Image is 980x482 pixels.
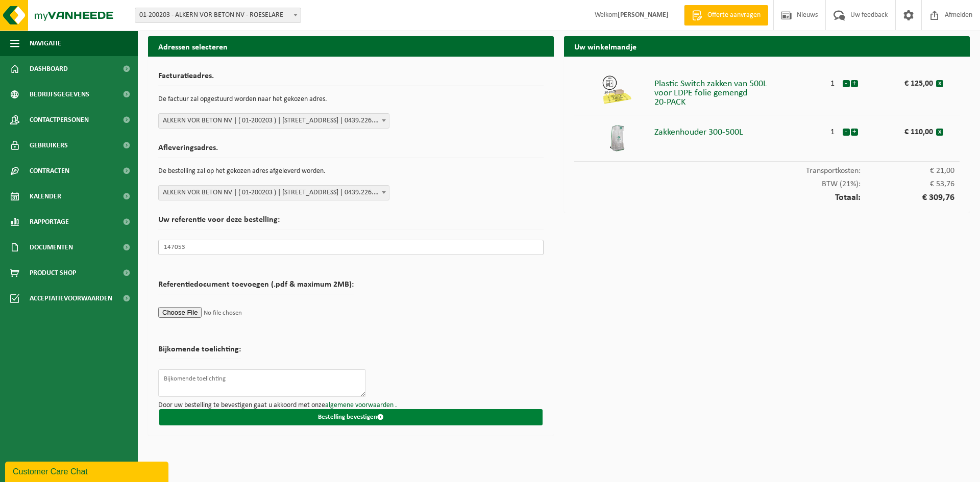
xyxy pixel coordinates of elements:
[879,74,936,88] div: € 125,00
[654,74,823,107] div: Plastic Switch zakken van 500L voor LDPE folie gemengd 20-PACK
[861,167,954,175] span: € 21,00
[158,345,241,359] h2: Bijkomende toelichting:
[158,402,544,409] p: Door uw bestelling te bevestigen gaat u akkoord met onze
[148,36,554,56] h2: Adressen selecteren
[602,74,632,105] img: 01-999964
[159,186,389,200] span: ALKERN VOR BETON NV | ( 01-200203 ) | IEPERSEWEG 112, 8800 ROESELARE | 0439.226.490
[158,144,544,158] h2: Afleveringsadres.
[823,123,842,136] div: 1
[564,36,970,56] h2: Uw winkelmandje
[30,286,112,311] span: Acceptatievoorwaarden
[325,401,397,409] a: algemene voorwaarden .
[135,8,301,23] span: 01-200203 - ALKERN VOR BETON NV - ROESELARE
[30,184,61,209] span: Kalender
[574,162,960,175] div: Transportkosten:
[30,107,89,133] span: Contactpersonen
[602,123,632,154] img: 01-001012
[5,460,170,482] iframe: chat widget
[158,185,389,200] span: ALKERN VOR BETON NV | ( 01-200203 ) | IEPERSEWEG 112, 8800 ROESELARE | 0439.226.490
[843,80,850,87] button: -
[705,10,763,20] span: Offerte aanvragen
[30,56,68,82] span: Dashboard
[574,175,960,188] div: BTW (21%):
[851,129,858,136] button: +
[823,74,842,88] div: 1
[936,80,943,87] button: x
[159,409,543,425] button: Bestelling bevestigen
[30,31,61,56] span: Navigatie
[159,114,389,128] span: ALKERN VOR BETON NV | ( 01-200203 ) | IEPERSEWEG 112, 8800 ROESELARE | 0439.226.490
[879,123,936,136] div: € 110,00
[30,82,89,107] span: Bedrijfsgegevens
[30,158,69,184] span: Contracten
[158,113,389,129] span: ALKERN VOR BETON NV | ( 01-200203 ) | IEPERSEWEG 112, 8800 ROESELARE | 0439.226.490
[30,235,73,260] span: Documenten
[618,11,669,19] strong: [PERSON_NAME]
[135,8,301,22] span: 01-200203 - ALKERN VOR BETON NV - ROESELARE
[158,163,544,180] p: De bestelling zal op het gekozen adres afgeleverd worden.
[30,133,68,158] span: Gebruikers
[654,123,823,137] div: Zakkenhouder 300-500L
[158,216,544,230] h2: Uw referentie voor deze bestelling:
[574,188,960,202] div: Totaal:
[158,72,544,86] h2: Facturatieadres.
[158,240,544,255] input: Uw referentie voor deze bestelling
[843,129,850,136] button: -
[30,260,76,286] span: Product Shop
[158,91,544,108] p: De factuur zal opgestuurd worden naar het gekozen adres.
[30,209,69,235] span: Rapportage
[936,129,943,136] button: x
[861,193,954,202] span: € 309,76
[851,80,858,87] button: +
[861,180,954,188] span: € 53,76
[684,5,768,26] a: Offerte aanvragen
[158,281,354,294] h2: Referentiedocument toevoegen (.pdf & maximum 2MB):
